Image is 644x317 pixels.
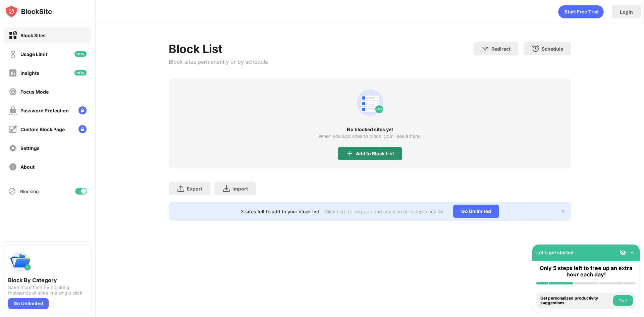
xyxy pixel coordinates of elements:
img: customize-block-page-off.svg [9,125,17,134]
div: About [20,164,35,170]
img: eye-not-visible.svg [620,249,626,256]
div: Click here to upgrade and enjoy an unlimited block list. [325,209,445,214]
img: lock-menu.svg [78,125,87,133]
div: Usage Limit [20,51,47,57]
div: Password Protection [20,108,69,113]
div: Login [620,9,633,15]
img: password-protection-off.svg [9,106,17,115]
div: Focus Mode [20,89,49,95]
img: time-usage-off.svg [9,50,17,58]
button: Do it [613,295,633,306]
img: focus-off.svg [9,88,17,96]
img: push-categories.svg [8,250,32,274]
img: blocking-icon.svg [8,187,16,195]
div: Insights [20,70,39,76]
img: block-on.svg [9,31,17,40]
div: 3 sites left to add to your block list. [241,209,321,214]
div: Block List [169,42,268,56]
div: Export [187,186,202,192]
img: logo-blocksite.svg [5,5,52,18]
div: Redirect [491,46,511,52]
img: new-icon.svg [74,51,87,57]
div: Go Unlimited [453,205,499,218]
div: No blocked sites yet [169,127,571,132]
div: Settings [20,145,40,151]
div: Schedule [542,46,563,52]
div: animation [558,5,604,18]
div: Block sites permanently or by schedule [169,58,268,65]
img: omni-setup-toggle.svg [629,249,636,256]
img: new-icon.svg [74,70,87,75]
div: Blocking [20,189,39,194]
img: lock-menu.svg [78,106,87,114]
div: Block Sites [20,33,46,38]
div: Only 5 steps left to free up an extra hour each day! [536,265,636,278]
div: Block By Category [8,277,87,283]
div: Custom Block Page [20,126,65,132]
div: Add to Block List [356,151,394,156]
div: Import [232,186,248,192]
div: animation [354,87,386,119]
img: about-off.svg [9,163,17,171]
div: Go Unlimited [8,298,49,309]
img: x-button.svg [560,209,566,214]
div: When you add sites to block, you’ll see it here. [319,134,421,139]
img: settings-off.svg [9,144,17,152]
div: Save more time by blocking thousands of sites in a single click [8,285,87,296]
img: insights-off.svg [9,69,17,77]
div: Get personalized productivity suggestions [540,296,611,306]
div: Let's get started [536,250,574,255]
